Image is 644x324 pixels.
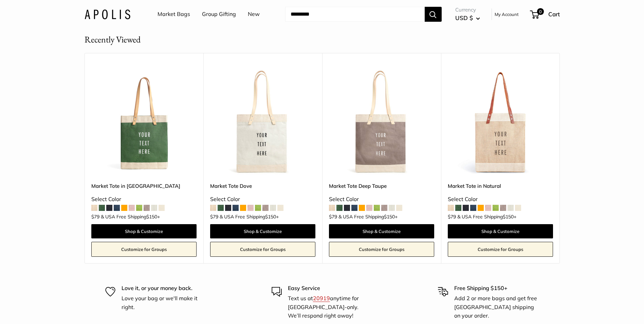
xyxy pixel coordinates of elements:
span: $79 [448,214,456,220]
a: description_Make it yours with custom printed text.description_Spacious inner area with room for ... [91,70,197,175]
a: Customize for Groups [210,242,315,257]
a: New [248,9,260,19]
a: Customize for Groups [91,242,197,257]
img: Market Tote Dove [210,70,315,175]
span: $150 [265,214,276,220]
div: Select Color [91,194,197,204]
span: & USA Free Shipping + [220,214,279,219]
span: & USA Free Shipping + [457,214,516,219]
input: Search... [285,7,425,22]
a: Market Bags [158,9,190,19]
iframe: Sign Up via Text for Offers [5,298,73,319]
h2: Recently Viewed [85,33,141,46]
span: Currency [455,5,480,15]
a: Customize for Groups [448,242,553,257]
span: $150 [146,214,157,220]
a: description_Make it yours with custom printed text.Market Tote in Natural [448,70,553,175]
p: Love your bag or we'll make it right. [122,294,206,311]
a: Market Tote Deep TaupeMarket Tote Deep Taupe [329,70,434,175]
button: Search [425,7,442,22]
a: Market Tote Dove [210,182,315,190]
a: Shop & Customize [448,224,553,238]
img: Market Tote Deep Taupe [329,70,434,175]
span: Cart [548,11,560,18]
a: Group Gifting [202,9,236,19]
button: USD $ [455,13,480,23]
p: Text us at anytime for [GEOGRAPHIC_DATA]-only. We’ll respond right away! [288,294,373,320]
span: $79 [210,214,218,220]
a: Shop & Customize [329,224,434,238]
img: Apolis [85,9,130,19]
img: description_Make it yours with custom printed text. [91,70,197,175]
div: Select Color [329,194,434,204]
span: $150 [384,214,395,220]
div: Select Color [210,194,315,204]
span: & USA Free Shipping + [338,214,398,219]
img: description_Make it yours with custom printed text. [448,70,553,175]
a: Market Tote Deep Taupe [329,182,434,190]
p: Easy Service [288,284,373,293]
p: Love it, or your money back. [122,284,206,293]
a: My Account [495,10,519,18]
span: & USA Free Shipping + [101,214,160,219]
a: Market Tote in Natural [448,182,553,190]
span: $79 [329,214,337,220]
a: Market Tote DoveMarket Tote Dove [210,70,315,175]
a: Shop & Customize [210,224,315,238]
span: 0 [537,8,544,15]
a: Market Tote in [GEOGRAPHIC_DATA] [91,182,197,190]
a: Customize for Groups [329,242,434,257]
a: 20919 [313,295,330,302]
a: Shop & Customize [91,224,197,238]
a: 0 Cart [531,9,560,20]
span: $150 [503,214,514,220]
span: $79 [91,214,99,220]
span: USD $ [455,14,473,21]
p: Add 2 or more bags and get free [GEOGRAPHIC_DATA] shipping on your order. [454,294,539,320]
p: Free Shipping $150+ [454,284,539,293]
div: Select Color [448,194,553,204]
